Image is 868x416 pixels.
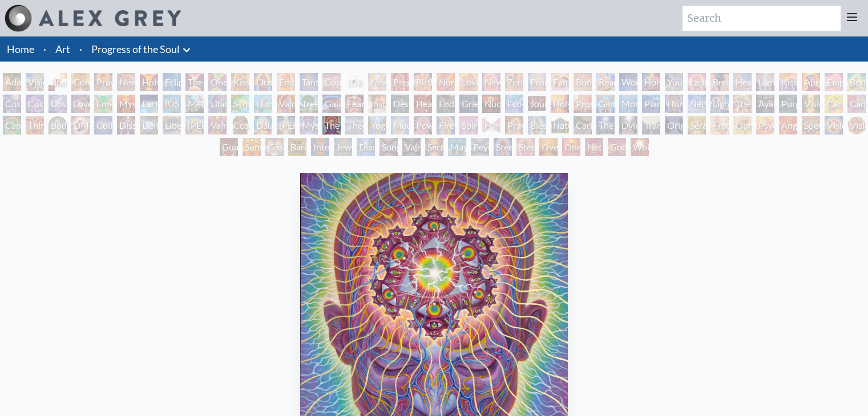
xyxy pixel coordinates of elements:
div: Cosmic Elf [265,138,284,156]
div: Love Circuit [459,73,478,91]
div: Cannabacchus [3,116,21,134]
div: Planetary Prayers [642,95,660,113]
div: Purging [779,95,797,113]
div: Aperture [802,73,820,91]
div: Contemplation [71,73,90,91]
div: Empowerment [825,73,843,91]
div: Vajra Horse [277,95,295,113]
div: Monochord [619,95,637,113]
div: Pregnancy [391,73,409,91]
div: One [562,138,580,156]
div: Nursing [437,73,455,91]
div: Transfiguration [642,116,660,134]
div: Cosmic [DEMOGRAPHIC_DATA] [231,116,249,134]
a: Home [7,43,34,55]
div: Holy Fire [551,95,569,113]
div: Spectral Lotus [802,116,820,134]
div: Oversoul [539,138,558,156]
div: Symbiosis: Gall Wasp & Oak Tree [231,95,249,113]
div: Praying Hands [505,116,523,134]
div: Ophanic Eyelash [733,116,752,134]
div: Embracing [277,73,295,91]
input: Search [683,6,841,31]
div: Lilacs [208,95,227,113]
div: Humming Bird [254,95,272,113]
div: Bardo Being [288,138,306,156]
div: Vajra Guru [208,116,227,134]
div: Reading [596,73,615,91]
div: Holy Grail [140,73,158,91]
div: Birth [414,73,432,91]
div: Interbeing [311,138,329,156]
div: Praying [94,73,112,91]
div: Dying [619,116,637,134]
div: Fear [345,95,364,113]
div: Earth Energies [140,95,158,113]
div: White Light [631,138,649,156]
div: Adam & Eve [3,73,21,91]
div: DMT - The Spirit Molecule [71,116,90,134]
div: Liberation Through Seeing [163,116,181,134]
div: Body/Mind as a Vibratory Field of Energy [49,116,67,134]
div: Gaia [322,95,341,113]
li: · [39,36,51,62]
div: Tree & Person [300,95,318,113]
div: Theologue [345,116,364,134]
div: Family [551,73,569,91]
div: Vision Crystal [825,116,843,134]
div: Jewel Being [334,138,352,156]
div: Headache [414,95,432,113]
div: Healing [733,73,752,91]
div: Nuclear Crucifixion [482,95,500,113]
div: Vision [PERSON_NAME] [847,116,866,134]
div: Tantra [300,73,318,91]
div: Ayahuasca Visitation [756,95,774,113]
div: [US_STATE] Song [163,95,181,113]
div: Endarkenment [437,95,455,113]
div: Diamond Being [357,138,375,156]
div: Breathing [710,73,729,91]
div: Despair [391,95,409,113]
li: · [75,36,87,62]
div: Sunyata [243,138,261,156]
div: Journey of the Wounded Healer [528,95,546,113]
div: Kiss of the [MEDICAL_DATA] [779,73,797,91]
div: Love is a Cosmic Force [71,95,90,113]
div: Metamorphosis [185,95,204,113]
div: Newborn [368,73,386,91]
div: Seraphic Transport Docking on the Third Eye [688,116,706,134]
div: Blessing Hand [528,116,546,134]
div: Young & Old [665,73,683,91]
div: Nature of Mind [551,116,569,134]
div: Insomnia [368,95,386,113]
div: Eclipse [163,73,181,91]
div: Emerald Grail [94,95,112,113]
div: Wonder [619,73,637,91]
div: Power to the Peaceful [414,116,432,134]
div: Boo-boo [574,73,592,91]
div: Godself [608,138,626,156]
div: Collective Vision [94,116,112,134]
div: [DEMOGRAPHIC_DATA] Embryo [345,73,364,91]
div: New Family [482,73,500,91]
div: The Kiss [185,73,204,91]
div: Angel Skin [779,116,797,134]
div: Mystic Eye [300,116,318,134]
div: Net of Being [585,138,603,156]
div: Yogi & the Möbius Sphere [368,116,386,134]
div: Caring [574,116,592,134]
div: Mayan Being [448,138,466,156]
div: Steeplehead 1 [494,138,512,156]
div: Fractal Eyes [710,116,729,134]
div: Grieving [459,95,478,113]
div: Holy Family [642,73,660,91]
div: Mudra [391,116,409,134]
div: Body, Mind, Spirit [49,73,67,91]
div: Kissing [231,73,249,91]
div: Song of Vajra Being [380,138,398,156]
div: Secret Writing Being [425,138,443,156]
div: [PERSON_NAME] [277,116,295,134]
div: Guardian of Infinite Vision [220,138,238,156]
div: One Taste [208,73,227,91]
div: Networks [688,95,706,113]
